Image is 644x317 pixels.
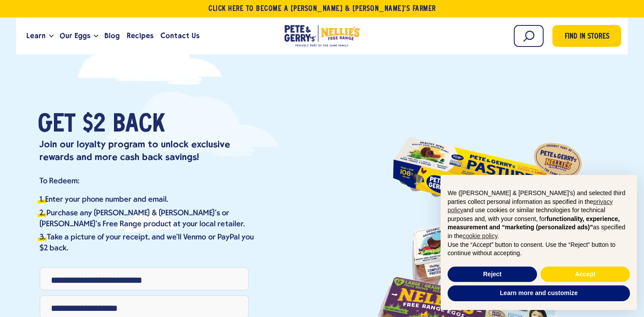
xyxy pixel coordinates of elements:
span: Blog [104,30,120,41]
span: Back [113,112,165,138]
button: Reject [448,267,537,282]
a: Our Eggs [56,24,94,48]
span: Our Eggs [60,30,90,41]
li: Purchase any [PERSON_NAME] & [PERSON_NAME]’s or [PERSON_NAME]'s Free Range product at your local ... [39,208,257,230]
span: Contact Us [160,30,199,41]
span: Get [38,112,75,138]
input: Search [514,25,544,47]
p: Use the “Accept” button to consent. Use the “Reject” button to continue without accepting. [448,241,630,258]
p: To Redeem: [39,176,257,186]
span: Find in Stores [565,31,609,43]
a: cookie policy [463,232,497,239]
span: $2 [82,112,106,138]
span: Learn [26,30,46,41]
a: Learn [23,24,49,48]
a: Contact Us [157,24,203,48]
p: We ([PERSON_NAME] & [PERSON_NAME]'s) and selected third parties collect personal information as s... [448,189,630,241]
span: Recipes [127,30,153,41]
button: Learn more and customize [448,285,630,301]
button: Accept [541,267,630,282]
a: Recipes [123,24,157,48]
a: Blog [101,24,123,48]
button: Open the dropdown menu for Learn [49,35,53,38]
button: Open the dropdown menu for Our Eggs [94,35,98,38]
a: Find in Stores [552,25,621,47]
li: Enter your phone number and email. [39,194,257,205]
li: Take a picture of your receipt, and we'll Venmo or PayPal you $2 back. [39,232,257,254]
p: Join our loyalty program to unlock exclusive rewards and more cash back savings! [39,138,257,163]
